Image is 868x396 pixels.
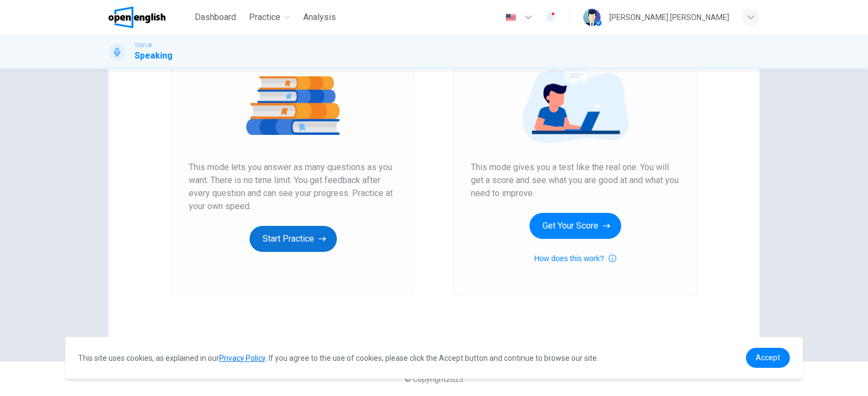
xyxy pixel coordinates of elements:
button: Dashboard [190,8,240,27]
span: This mode lets you answer as many questions as you want. There is no time limit. You get feedback... [189,161,397,213]
button: Start Practice [250,226,337,252]
a: Privacy Policy [219,354,265,362]
img: en [504,14,518,22]
span: TOEFL® [135,42,152,49]
button: Get Your Score [529,213,621,239]
a: OpenEnglish logo [108,7,190,28]
div: cookieconsent [65,337,803,379]
span: Dashboard [195,11,236,24]
span: Accept [756,353,780,362]
img: OpenEnglish logo [108,7,165,28]
div: [PERSON_NAME] [PERSON_NAME] [609,11,729,24]
span: Analysis [303,11,336,24]
button: Analysis [299,8,340,27]
span: © Copyright 2025 [405,375,463,384]
span: This site uses cookies, as explained in our . If you agree to the use of cookies, please click th... [78,354,598,362]
h1: Speaking [135,49,173,62]
a: dismiss cookie message [746,348,790,368]
span: This mode gives you a test like the real one. You will get a score and see what you are good at a... [471,161,679,200]
img: Profile picture [583,9,601,26]
button: Practice [245,8,295,27]
span: Practice [249,11,280,24]
button: How does this work? [534,252,616,265]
